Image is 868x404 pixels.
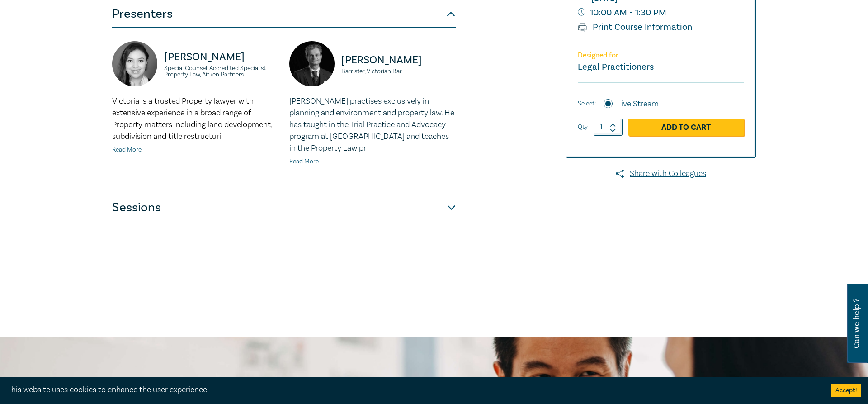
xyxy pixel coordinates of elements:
small: 10:00 AM - 1:30 PM [578,5,744,20]
small: Barrister, Victorian Bar [341,68,456,75]
a: Read More [289,157,319,166]
button: Sessions [112,194,456,221]
div: This website uses cookies to enhance the user experience. [7,384,817,396]
p: [PERSON_NAME] practises exclusively in planning and environment and property law. He has taught i... [289,95,456,154]
p: Designed for [578,51,744,60]
p: [PERSON_NAME] [164,50,278,64]
span: Can we help ? [852,289,861,358]
button: Presenters [112,0,456,28]
input: 1 [594,119,623,136]
label: Live Stream [617,98,659,110]
a: Print Course Information [578,21,692,33]
label: Qty [578,122,588,132]
a: Add to Cart [628,119,744,136]
span: Select: [578,99,596,109]
img: https://s3.ap-southeast-2.amazonaws.com/leo-cussen-store-production-content/Contacts/Victoria%20A... [112,41,157,86]
small: Legal Practitioners [578,61,654,73]
img: https://s3.ap-southeast-2.amazonaws.com/leo-cussen-store-production-content/Contacts/Matthew%20To... [289,41,335,86]
span: Victoria is a trusted Property lawyer with extensive experience in a broad range of Property matt... [112,96,272,142]
small: Special Counsel, Accredited Specialist Property Law, Aitken Partners [164,65,278,78]
a: Share with Colleagues [566,168,756,180]
p: [PERSON_NAME] [341,53,456,67]
button: Accept cookies [831,384,861,397]
a: Read More [112,146,142,154]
